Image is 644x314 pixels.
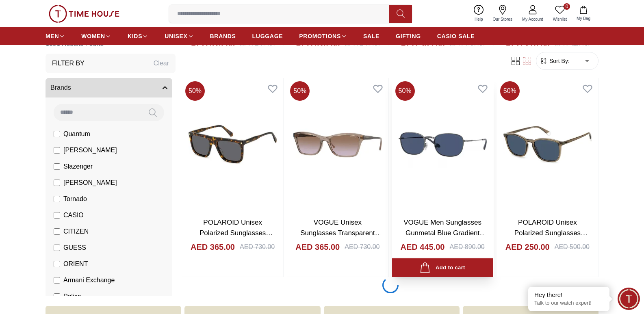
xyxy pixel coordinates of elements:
input: Tornado [54,196,60,202]
span: Our Stores [490,16,516,22]
div: Hey there! [534,291,603,299]
span: KIDS [128,32,142,40]
input: Quantum [54,131,60,137]
span: SALE [363,32,379,40]
span: PROMOTIONS [299,32,341,40]
span: GUESS [63,243,86,253]
button: Brands [46,78,172,97]
img: VOGUE Unisex Sunglasses Transparent Brown Brown Gradient Lens-VO5551-S294068 [287,78,388,211]
span: Sort By: [548,57,570,65]
input: CASIO [54,212,60,219]
span: Brands [50,83,71,93]
a: UNISEX [165,29,193,43]
img: POLAROID Unisex Polarized Sunglasses Transparent Brown Blue Gradient Lens-PLD4139/S09QC3 [497,78,598,211]
div: AED 890.00 [449,242,484,252]
span: MEN [46,32,59,40]
div: AED 730.00 [240,242,275,252]
a: POLAROID Unisex Polarized Sunglasses Transparent Brown Blue Gradient Lens-PLD4139/S09QC3 [510,219,588,268]
input: GUESS [54,245,60,251]
div: AED 500.00 [555,242,590,252]
a: WOMEN [81,29,111,43]
span: [PERSON_NAME] [63,145,117,155]
h4: AED 250.00 [505,241,550,253]
div: Chat Widget [618,288,640,310]
a: MEN [46,29,65,43]
span: BRANDS [210,32,236,40]
a: Our Stores [488,3,517,24]
a: Help [470,3,488,24]
span: CASIO SALE [437,32,475,40]
div: Add to cart [420,262,465,273]
input: ORIENT [54,261,60,267]
h4: AED 365.00 [191,241,235,253]
input: Police [54,293,60,300]
input: CITIZEN [54,228,60,235]
span: CITIZEN [63,227,89,236]
p: Talk to our watch expert! [534,300,603,307]
span: CASIO [63,210,84,220]
a: VOGUE Men Sunglasses Gunmetal Blue Gradient Lens-VO4276-S513680 [403,219,486,247]
span: ORIENT [63,259,88,269]
a: BRANDS [210,29,236,43]
a: GIFTING [396,29,421,43]
input: Armani Exchange [54,277,60,284]
span: LUGGAGE [252,32,283,40]
h4: AED 365.00 [295,241,340,253]
span: 50 % [290,81,310,101]
span: 50 % [395,81,415,101]
span: 0 [564,3,570,10]
h4: AED 445.00 [401,241,445,253]
a: PROMOTIONS [299,29,347,43]
a: LUGGAGE [252,29,283,43]
a: POLAROID Unisex Polarized Sunglasses Tortoise Brown Grey Gradient Lens-PLD4164/S/X086M9 [199,219,273,268]
div: AED 730.00 [345,242,379,252]
span: Wishlist [550,16,570,22]
a: VOGUE Unisex Sunglasses Transparent Brown Brown Gradient Lens-VO5551-S294068 [300,219,382,258]
span: Help [471,16,486,22]
span: My Account [519,16,546,22]
span: [PERSON_NAME] [63,178,117,188]
span: WOMEN [81,32,105,40]
img: VOGUE Men Sunglasses Gunmetal Blue Gradient Lens-VO4276-S513680 [392,78,493,211]
span: Police [63,292,81,301]
span: 50 % [500,81,520,101]
span: UNISEX [165,32,187,40]
button: Sort By: [540,57,570,65]
div: Clear [154,58,169,68]
span: Quantum [63,129,90,139]
span: Tornado [63,194,87,204]
input: [PERSON_NAME] [54,180,60,186]
button: My Bag [572,4,595,23]
input: Slazenger [54,163,60,170]
span: Armani Exchange [63,275,115,285]
input: [PERSON_NAME] [54,147,60,154]
a: KIDS [128,29,148,43]
img: ... [49,5,119,23]
h3: Filter By [52,58,85,68]
img: POLAROID Unisex Polarized Sunglasses Tortoise Brown Grey Gradient Lens-PLD4164/S/X086M9 [182,78,283,211]
a: CASIO SALE [437,29,475,43]
span: My Bag [573,15,594,22]
a: SALE [363,29,379,43]
a: 0Wishlist [548,3,572,24]
span: GIFTING [396,32,421,40]
button: Add to cart [392,258,493,277]
span: 50 % [185,81,205,101]
span: Slazenger [63,162,93,171]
